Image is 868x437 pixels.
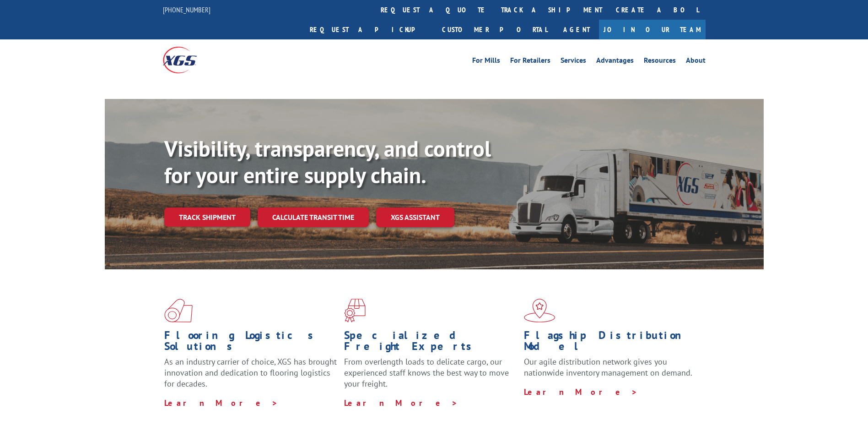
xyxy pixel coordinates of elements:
a: XGS ASSISTANT [376,208,454,227]
a: About [686,57,706,67]
h1: Flooring Logistics Solutions [164,330,337,356]
a: Calculate transit time [258,208,369,227]
a: Request a pickup [303,20,435,39]
a: Services [561,57,586,67]
a: Learn More > [164,398,278,408]
p: From overlength loads to delicate cargo, our experienced staff knows the best way to move your fr... [344,356,517,397]
a: Learn More > [344,398,458,408]
img: xgs-icon-flagship-distribution-model-red [524,299,555,322]
h1: Flagship Distribution Model [524,330,697,356]
a: For Mills [472,57,500,67]
a: For Retailers [510,57,550,67]
a: Customer Portal [435,20,554,39]
a: Track shipment [164,208,250,227]
span: As an industry carrier of choice, XGS has brought innovation and dedication to flooring logistics... [164,356,337,389]
img: xgs-icon-focused-on-flooring-red [344,299,366,322]
a: Join Our Team [599,20,706,39]
a: Agent [554,20,599,39]
a: Resources [644,57,676,67]
a: Learn More > [524,387,638,397]
b: Visibility, transparency, and control for your entire supply chain. [164,134,491,189]
a: Advantages [596,57,634,67]
h1: Specialized Freight Experts [344,330,517,356]
a: [PHONE_NUMBER] [163,5,210,14]
span: Our agile distribution network gives you nationwide inventory management on demand. [524,356,692,378]
img: xgs-icon-total-supply-chain-intelligence-red [164,299,193,322]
